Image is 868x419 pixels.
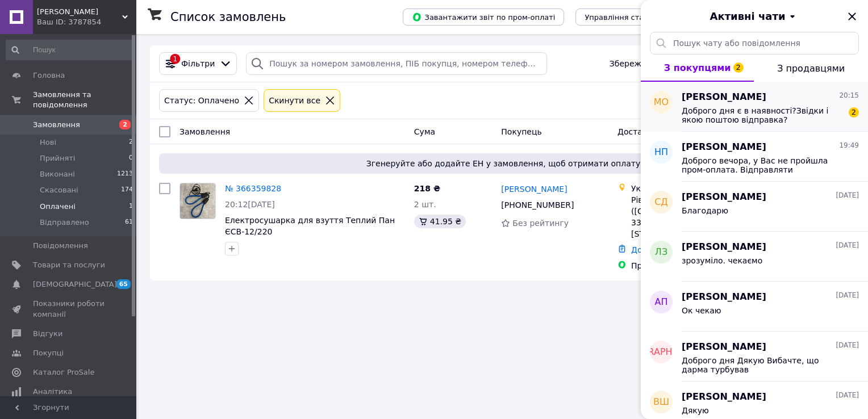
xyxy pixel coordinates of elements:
[631,245,676,254] a: Додати ЕН
[641,82,868,132] button: МО[PERSON_NAME]20:15Доброго дня є в наявності?Звідки і якою поштою відправка?2
[119,120,131,129] span: 2
[641,282,868,332] button: АП[PERSON_NAME][DATE]Ок чекаю
[839,91,859,100] span: 20:15
[682,406,709,415] span: Дякую
[682,356,843,374] span: Доброго дня Дякую Вибачте, що дарма турбував
[501,183,567,195] a: [PERSON_NAME]
[836,391,859,400] span: [DATE]
[40,217,89,228] span: Відправлено
[37,7,122,17] span: ЧІЖ
[414,200,436,209] span: 2 шт.
[575,9,681,26] button: Управління статусами
[180,183,215,219] img: Фото товару
[610,58,692,69] span: Збережені фільтри:
[682,206,728,215] span: Благодарю
[121,185,133,195] span: 174
[414,127,435,136] span: Cума
[655,246,667,259] span: ЛЗ
[631,183,748,194] div: Укрпошта
[40,137,56,148] span: Нові
[499,197,576,213] div: [PHONE_NUMBER]
[641,182,868,232] button: СД[PERSON_NAME][DATE]Благодарю
[682,191,766,204] span: [PERSON_NAME]
[246,52,547,75] input: Пошук за номером замовлення, ПІБ покупця, номером телефону, Email, номером накладної
[777,63,845,74] span: З продавцями
[664,62,731,73] span: З покупцями
[33,90,136,110] span: Замовлення та повідомлення
[266,94,323,107] div: Cкинути все
[170,10,286,24] h1: Список замовлень
[33,348,64,358] span: Покупці
[180,183,216,219] a: Фото товару
[129,153,133,164] span: 0
[733,62,744,73] span: 2
[225,184,281,193] a: № 366359828
[116,279,131,289] span: 65
[33,279,117,290] span: [DEMOGRAPHIC_DATA]
[225,216,395,236] a: Електросушарка для взуття Теплий Пан ЄСВ-12/220
[682,341,766,354] span: [PERSON_NAME]
[631,260,748,271] div: Пром-оплата
[682,156,843,174] span: Доброго вечора, у Вас не пройшла пром-оплата. Відправляти накладеним платежем?
[40,153,75,164] span: Прийняті
[125,217,133,228] span: 61
[839,141,859,150] span: 19:49
[682,291,766,304] span: [PERSON_NAME]
[710,9,785,24] span: Активні чати
[682,306,721,315] span: Ок чекаю
[641,132,868,182] button: нп[PERSON_NAME]19:49Доброго вечора, у Вас не пройшла пром-оплата. Відправляти накладеним платежем?
[33,367,94,378] span: Каталог ProSale
[673,9,836,24] button: Активні чати
[682,106,843,124] span: Доброго дня є в наявності?Звідки і якою поштою відправка?
[836,341,859,350] span: [DATE]
[33,299,105,319] span: Показники роботи компанії
[585,13,671,22] span: Управління статусами
[849,107,859,118] span: 2
[40,202,76,212] span: Оплачені
[682,391,766,404] span: [PERSON_NAME]
[682,241,766,254] span: [PERSON_NAME]
[129,137,133,148] span: 2
[641,332,868,382] button: [DEMOGRAPHIC_DATA][PERSON_NAME][DATE]Доброго дня Дякую Вибачте, що дарма турбував
[412,12,555,22] span: Завантажити звіт по пром-оплаті
[845,10,859,23] button: Закрити
[162,94,241,107] div: Статус: Оплачено
[414,215,466,228] div: 41.95 ₴
[37,17,136,27] div: Ваш ID: 3787854
[654,146,668,159] span: нп
[180,127,230,136] span: Замовлення
[33,70,65,81] span: Головна
[33,120,80,130] span: Замовлення
[512,219,569,228] span: Без рейтингу
[653,396,669,409] span: ВШ
[414,184,440,193] span: 218 ₴
[682,141,766,154] span: [PERSON_NAME]
[682,256,762,265] span: зрозуміло. чекаємо
[6,40,134,60] input: Пошук
[40,185,78,195] span: Скасовані
[650,32,859,55] input: Пошук чату або повідомлення
[836,191,859,200] span: [DATE]
[641,232,868,282] button: ЛЗ[PERSON_NAME][DATE]зрозуміло. чекаємо
[33,260,105,270] span: Товари та послуги
[129,202,133,212] span: 1
[631,194,748,240] div: Рівне ([GEOGRAPHIC_DATA].), 33012, вул. [PERSON_NAME][STREET_ADDRESS]
[501,127,541,136] span: Покупець
[33,241,88,251] span: Повідомлення
[164,158,843,169] span: Згенеруйте або додайте ЕН у замовлення, щоб отримати оплату
[40,169,75,179] span: Виконані
[610,346,713,359] span: [DEMOGRAPHIC_DATA]
[33,329,62,339] span: Відгуки
[403,9,564,26] button: Завантажити звіт по пром-оплаті
[654,196,668,209] span: СД
[117,169,133,179] span: 1213
[225,200,275,209] span: 20:12[DATE]
[641,55,754,82] button: З покупцями2
[655,296,668,309] span: АП
[654,96,669,109] span: МО
[617,127,701,136] span: Доставка та оплата
[836,241,859,250] span: [DATE]
[836,291,859,300] span: [DATE]
[754,55,868,82] button: З продавцями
